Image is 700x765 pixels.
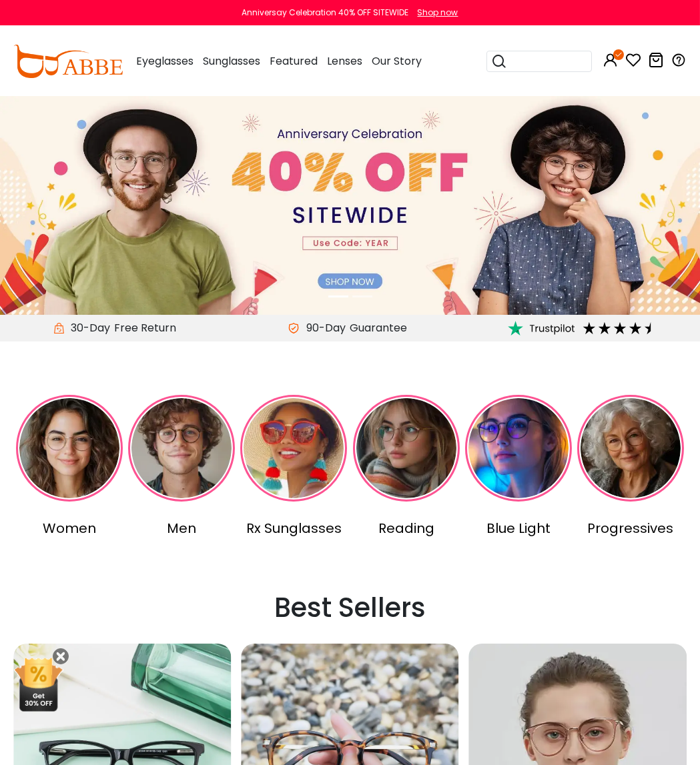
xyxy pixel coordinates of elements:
h2: Best Sellers [13,592,687,624]
img: Rx Sunglasses [240,395,347,502]
span: Our Story [372,53,422,69]
span: 90-Day [300,320,346,336]
a: Blue Light [465,395,572,538]
span: Eyeglasses [136,53,194,69]
img: Blue Light [465,395,572,502]
img: Men [128,395,235,502]
div: Anniversay Celebration 40% OFF SITEWIDE [242,7,409,19]
div: Reading [353,518,460,538]
span: Sunglasses [203,53,260,69]
div: Men [128,518,235,538]
a: Progressives [577,395,684,538]
span: 30-Day [64,320,110,336]
div: Women [16,518,123,538]
img: Reading [353,395,460,502]
span: Lenses [327,53,362,69]
span: Featured [270,53,318,69]
a: Men [128,395,235,538]
div: Shop now [418,7,458,19]
img: Progressives [577,395,684,502]
div: Progressives [577,518,684,538]
a: Reading [353,395,460,538]
div: Blue Light [465,518,572,538]
div: Rx Sunglasses [240,518,347,538]
a: Shop now [411,7,458,18]
div: Free Return [110,320,180,336]
div: Guarantee [346,320,411,336]
a: Rx Sunglasses [240,395,347,538]
img: Women [16,395,123,502]
img: abbeglasses.com [13,45,123,78]
a: Women [16,395,123,538]
img: mini welcome offer [13,658,63,712]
